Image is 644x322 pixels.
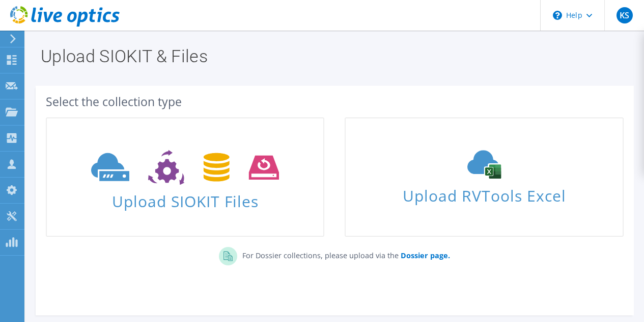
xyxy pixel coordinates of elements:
[553,11,562,20] svg: \n
[47,187,323,209] span: Upload SIOKIT Files
[399,251,450,260] a: Dossier page.
[401,251,450,260] b: Dossier page.
[346,182,622,204] span: Upload RVTools Excel
[237,247,450,261] p: For Dossier collections, please upload via the
[46,96,624,107] div: Select the collection type
[41,47,624,65] h1: Upload SIOKIT & Files
[617,7,633,23] span: KS
[345,117,623,237] a: Upload RVTools Excel
[46,117,324,237] a: Upload SIOKIT Files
